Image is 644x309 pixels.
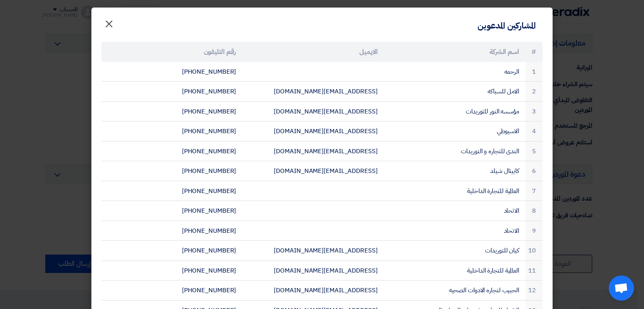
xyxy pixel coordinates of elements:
td: الندى للتجاره و التوريدات [384,141,526,161]
a: Open chat [609,276,634,301]
td: [PHONE_NUMBER] [101,221,243,241]
td: 1 [526,62,543,82]
td: [EMAIL_ADDRESS][DOMAIN_NAME] [243,161,384,181]
td: 4 [526,121,543,142]
td: [PHONE_NUMBER] [101,281,243,301]
th: رقم التليفون [101,42,243,62]
td: [PHONE_NUMBER] [101,121,243,142]
td: 6 [526,161,543,181]
td: 12 [526,281,543,301]
th: # [526,42,543,62]
td: الحبيب لتجاره الادوات الصحيه [384,281,526,301]
td: [PHONE_NUMBER] [101,101,243,121]
td: [PHONE_NUMBER] [101,181,243,201]
th: اسم الشركة [384,42,526,62]
td: 9 [526,221,543,241]
td: العالمية للتجارة الداخلية [384,260,526,281]
td: 10 [526,241,543,261]
td: [EMAIL_ADDRESS][DOMAIN_NAME] [243,260,384,281]
td: مؤسسه النور للتوريدات [384,101,526,121]
td: الاتحاد [384,201,526,221]
td: [PHONE_NUMBER] [101,260,243,281]
td: 2 [526,82,543,102]
td: [PHONE_NUMBER] [101,201,243,221]
td: كابيتال شيلد [384,161,526,181]
td: [EMAIL_ADDRESS][DOMAIN_NAME] [243,82,384,102]
td: الاتحاد [384,221,526,241]
th: الايميل [243,42,384,62]
td: 5 [526,141,543,161]
td: [PHONE_NUMBER] [101,82,243,102]
td: [PHONE_NUMBER] [101,241,243,261]
td: [EMAIL_ADDRESS][DOMAIN_NAME] [243,281,384,301]
td: العالمية للتجارة الداخلية [384,181,526,201]
td: [PHONE_NUMBER] [101,141,243,161]
td: 11 [526,260,543,281]
td: 7 [526,181,543,201]
td: الرحمه [384,62,526,82]
td: [EMAIL_ADDRESS][DOMAIN_NAME] [243,141,384,161]
td: الاسيوطي [384,121,526,142]
td: [PHONE_NUMBER] [101,161,243,181]
button: Close [97,13,121,30]
span: × [104,11,114,36]
td: [EMAIL_ADDRESS][DOMAIN_NAME] [243,241,384,261]
td: [PHONE_NUMBER] [101,62,243,82]
td: [EMAIL_ADDRESS][DOMAIN_NAME] [243,101,384,121]
td: 3 [526,101,543,121]
td: الامل للسباكه [384,82,526,102]
h4: المشاركين المدعوين [478,20,536,31]
td: 8 [526,201,543,221]
td: كيان للتوريدات [384,241,526,261]
td: [EMAIL_ADDRESS][DOMAIN_NAME] [243,121,384,142]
